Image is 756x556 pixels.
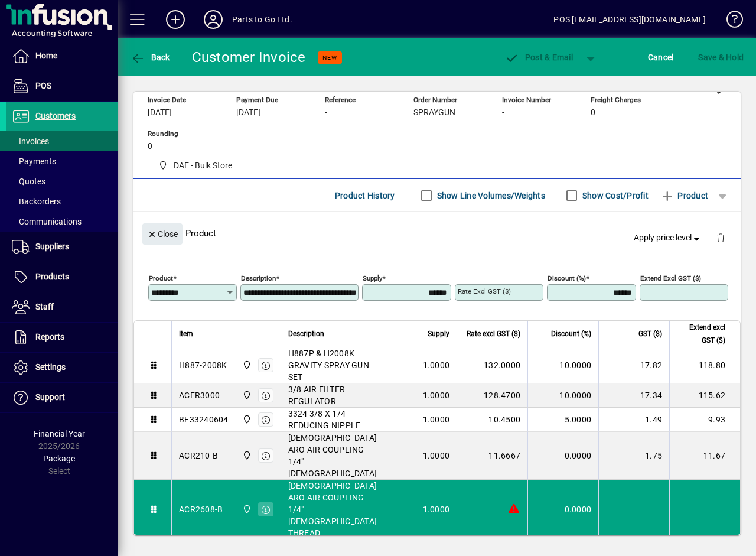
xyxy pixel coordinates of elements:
div: ACR210-B [179,450,218,461]
button: Back [128,47,173,68]
div: Product [133,212,741,255]
button: Add [157,9,194,30]
a: POS [6,71,118,101]
button: Cancel [645,47,677,68]
span: Cancel [648,48,674,67]
span: Package [43,454,75,463]
td: 1.75 [598,432,669,480]
label: Show Line Volumes/Weights [435,190,545,201]
span: POS [35,81,51,90]
app-page-header-button: Close [139,228,185,239]
button: Product History [330,185,400,206]
div: 128.4700 [464,389,520,401]
div: H887-2008K [179,359,227,371]
span: 0 [591,108,595,118]
span: Backorders [12,197,61,206]
mat-label: Discount (%) [548,274,586,282]
span: DAE - Bulk Store [239,389,253,402]
span: [DATE] [148,108,172,118]
span: DAE - Bulk Store [239,449,253,462]
app-page-header-button: Delete [706,232,735,243]
div: Parts to Go Ltd. [232,10,292,29]
span: Rate excl GST ($) [467,327,520,340]
span: 0 [148,142,152,151]
td: 17.34 [598,383,669,408]
span: [DATE] [236,108,260,118]
span: DAE - Bulk Store [239,503,253,516]
td: 9.93 [669,408,740,432]
a: Home [6,41,118,71]
td: 1.49 [598,408,669,432]
span: Products [35,272,69,281]
span: Quotes [12,177,45,186]
div: POS [EMAIL_ADDRESS][DOMAIN_NAME] [553,10,706,29]
span: 1.0000 [423,414,450,425]
mat-label: Product [149,274,173,282]
mat-label: Description [241,274,276,282]
div: Customer Invoice [192,48,306,67]
td: 11.67 [669,432,740,480]
span: DAE - Bulk Store [174,160,232,172]
span: Item [179,327,193,340]
div: 132.0000 [464,359,520,371]
td: 0.0000 [527,480,598,539]
td: 5.0000 [527,408,598,432]
td: 17.82 [598,347,669,383]
span: Extend excl GST ($) [677,321,725,347]
span: - [325,108,327,118]
span: Settings [35,362,66,372]
button: Close [142,223,183,245]
span: 3/8 AIR FILTER REGULATOR [288,383,379,407]
a: Communications [6,212,118,232]
button: Delete [706,223,735,252]
label: Show Cost/Profit [580,190,649,201]
span: 1.0000 [423,359,450,371]
span: - [502,108,504,118]
span: Payments [12,157,56,166]
div: 11.6667 [464,450,520,461]
div: BF33240604 [179,414,229,425]
span: S [698,53,703,62]
span: P [525,53,530,62]
span: Discount (%) [551,327,591,340]
a: Products [6,262,118,292]
button: Apply price level [629,227,707,249]
mat-label: Rate excl GST ($) [458,287,511,295]
td: 10.0000 [527,347,598,383]
td: 118.80 [669,347,740,383]
span: 1.0000 [423,503,450,515]
span: Staff [35,302,54,311]
span: DAE - Bulk Store [239,413,253,426]
a: Staff [6,292,118,322]
a: Payments [6,151,118,171]
span: [DEMOGRAPHIC_DATA] ARO AIR COUPLING 1/4" [DEMOGRAPHIC_DATA] [288,432,379,479]
div: ACFR3000 [179,389,220,401]
td: 115.62 [669,383,740,408]
td: 10.0000 [527,383,598,408]
span: Communications [12,217,82,226]
a: Settings [6,353,118,382]
span: ost & Email [504,53,573,62]
span: Supply [428,327,449,340]
span: Home [35,51,57,60]
span: 1.0000 [423,389,450,401]
span: SPRAYGUN [413,108,455,118]
a: Invoices [6,131,118,151]
span: DAE - Bulk Store [154,158,237,173]
span: Customers [35,111,76,121]
button: Product [654,185,714,206]
span: Reports [35,332,64,342]
td: 0.0000 [527,432,598,480]
span: DAE - Bulk Store [239,359,253,372]
app-page-header-button: Back [118,47,183,68]
button: Profile [194,9,232,30]
span: Invoices [12,136,49,146]
span: Apply price level [634,232,702,244]
span: ave & Hold [698,48,744,67]
a: Reports [6,323,118,352]
span: Back [131,53,170,62]
mat-label: Extend excl GST ($) [640,274,701,282]
span: Rounding [148,130,219,138]
div: ACR2608-B [179,503,223,515]
a: Knowledge Base [718,2,741,41]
